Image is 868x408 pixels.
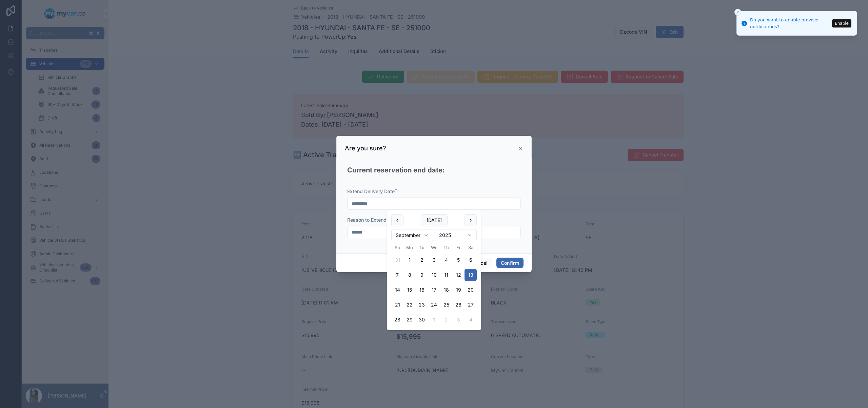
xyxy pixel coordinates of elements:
th: Saturday [465,244,477,251]
th: Monday [403,244,416,251]
button: Enable [832,19,851,27]
button: Close toast [734,9,741,16]
button: Confirm [496,258,524,268]
button: Sunday, September 14th, 2025 [391,284,403,296]
th: Wednesday [428,244,440,251]
button: Wednesday, September 3rd, 2025 [428,254,440,266]
button: Saturday, September 27th, 2025 [465,299,477,311]
th: Friday [452,244,465,251]
button: Wednesday, October 1st, 2025 [428,314,440,326]
div: Do you want to enable browser notifications? [750,17,830,30]
h2: Current reservation end date: [347,166,445,175]
span: Extend Delivery Date [347,188,395,194]
button: Saturday, September 20th, 2025 [465,284,477,296]
button: Friday, September 12th, 2025 [452,269,465,281]
button: Saturday, September 6th, 2025 [465,254,477,266]
button: Friday, September 26th, 2025 [452,299,465,311]
th: Tuesday [416,244,428,251]
button: Thursday, September 25th, 2025 [440,299,452,311]
button: Today, Thursday, September 4th, 2025 [440,254,452,266]
button: Sunday, September 28th, 2025 [391,314,403,326]
button: Tuesday, September 2nd, 2025 [416,254,428,266]
button: Tuesday, September 16th, 2025 [416,284,428,296]
button: Wednesday, September 24th, 2025 [428,299,440,311]
button: Sunday, August 31st, 2025 [391,254,403,266]
button: Thursday, September 18th, 2025 [440,284,452,296]
button: Monday, September 22nd, 2025 [403,299,416,311]
button: Saturday, October 4th, 2025 [465,314,477,326]
span: Reason to Extend Delivery Date [347,217,418,223]
th: Sunday [391,244,403,251]
button: Tuesday, September 30th, 2025 [416,314,428,326]
button: [DATE] [421,214,448,226]
button: Friday, October 3rd, 2025 [452,314,465,326]
button: Friday, September 5th, 2025 [452,254,465,266]
button: Monday, September 8th, 2025 [403,269,416,281]
button: Monday, September 1st, 2025 [403,254,416,266]
table: September 2025 [391,244,477,326]
button: Monday, September 15th, 2025 [403,284,416,296]
button: Sunday, September 21st, 2025 [391,299,403,311]
button: Monday, September 29th, 2025 [403,314,416,326]
button: Thursday, October 2nd, 2025 [440,314,452,326]
button: Tuesday, September 23rd, 2025 [416,299,428,311]
th: Thursday [440,244,452,251]
button: Wednesday, September 10th, 2025 [428,269,440,281]
button: Friday, September 19th, 2025 [452,284,465,296]
button: Saturday, September 13th, 2025, selected [465,269,477,281]
button: Thursday, September 11th, 2025 [440,269,452,281]
h3: Are you sure? [345,144,386,152]
button: Sunday, September 7th, 2025 [391,269,403,281]
button: Wednesday, September 17th, 2025 [428,284,440,296]
button: Tuesday, September 9th, 2025 [416,269,428,281]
